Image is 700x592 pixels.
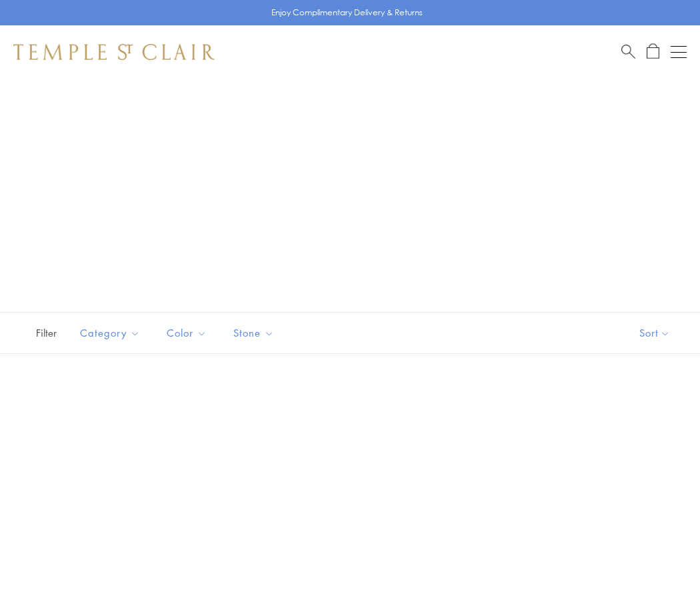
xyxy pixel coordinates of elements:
[160,325,217,341] span: Color
[227,325,284,341] span: Stone
[70,318,150,348] button: Category
[271,6,423,19] p: Enjoy Complimentary Delivery & Returns
[223,318,284,348] button: Stone
[621,43,635,60] a: Search
[73,325,150,341] span: Category
[647,43,659,60] a: Open Shopping Bag
[671,44,687,60] button: Open navigation
[13,44,215,60] img: Temple St. Clair
[157,318,217,348] button: Color
[609,313,700,353] button: Show sort by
